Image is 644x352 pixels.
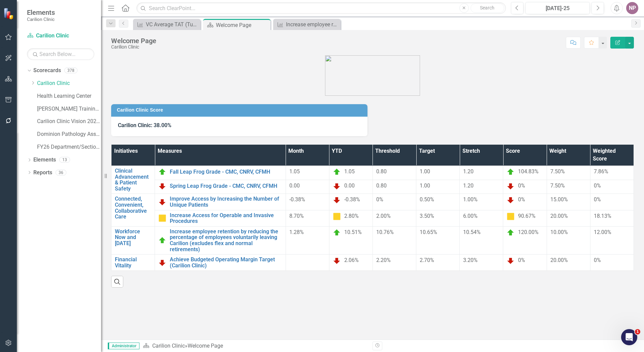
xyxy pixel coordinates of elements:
img: On Target [333,229,341,237]
span: -0.38% [344,197,360,203]
a: Increase employee retention by reducing the percentage of employees voluntarily leaving Carilion ... [275,20,339,29]
div: 13 [59,157,70,163]
span: 0.80 [376,182,387,189]
span: 0% [594,257,601,263]
img: Below Plan [507,196,515,204]
img: Below Plan [158,182,166,190]
a: Health Learning Center [37,92,101,100]
span: 1.20 [463,182,474,189]
a: Increase employee retention by reducing the percentage of employees voluntarily leaving Carilion ... [170,229,282,252]
span: 1.00 [420,168,430,175]
div: VC Average TAT (Turn Around Time) [146,20,199,29]
td: Double-Click to Edit Right Click for Context Menu [111,194,155,226]
img: On Target [333,168,341,176]
a: Achieve Budgeted Operating Margin Target (Carilion Clinic) [170,257,282,268]
img: On Target [507,168,515,176]
a: Dominion Pathology Associates [37,130,101,138]
img: Below Plan [333,196,341,204]
span: 0.00 [344,182,355,189]
td: Double-Click to Edit Right Click for Context Menu [155,194,286,210]
a: VC Average TAT (Turn Around Time) [135,20,199,29]
a: Connected, Convenient, Collaborative Care [115,196,151,219]
span: 120.00% [518,229,539,235]
div: Welcome Page [188,343,223,349]
span: Administrator [108,343,139,349]
img: On Target [507,229,515,237]
span: 10.54% [463,229,481,235]
h3: Carilion Clinic Score [117,108,364,113]
span: 1 [635,329,640,334]
td: Double-Click to Edit Right Click for Context Menu [155,255,286,271]
img: Caution [507,212,515,221]
img: On Target [158,236,166,244]
a: Spring Leap Frog Grade - CMC, CNRV, CFMH [170,183,282,189]
span: 20.00% [550,213,568,219]
a: Carilion Clinic Vision 2025 (Full Version) [37,118,101,125]
span: 2.70% [420,257,434,263]
span: 2.20% [376,257,391,263]
span: 7.86% [594,168,608,175]
a: Fall Leap Frog Grade - CMC, CNRV, CFMH [170,169,282,175]
span: 18.13% [594,213,611,219]
button: Search [471,3,504,13]
span: Elements [27,8,55,17]
span: 7.50% [550,182,565,189]
a: Improve Access by Increasing the Number of Unique Patients [170,196,282,208]
button: NP [626,2,638,14]
input: Search ClearPoint... [136,2,506,14]
span: 3.50% [420,213,434,219]
iframe: Intercom live chat [621,329,637,345]
span: 1.00% [463,196,478,203]
span: 7.50% [550,168,565,175]
a: FY26 Department/Section Example Scorecard [37,143,101,151]
div: [DATE]-25 [528,4,587,12]
span: 0.80 [376,168,387,175]
input: Search Below... [27,48,94,60]
td: Double-Click to Edit Right Click for Context Menu [111,166,155,194]
span: 10.76% [376,229,394,235]
span: 10.51% [344,229,362,235]
span: 10.00% [550,229,568,235]
span: 20.00% [550,257,568,263]
a: Carilion Clinic [37,80,101,87]
a: Increase Access for Operable and Invasive Procedures [170,212,282,224]
span: 1.05 [289,168,300,175]
img: Caution [158,214,166,222]
small: Carilion Clinic [27,17,55,22]
img: Below Plan [507,182,515,190]
div: Welcome Page [216,21,269,29]
img: Caution [333,212,341,221]
td: Double-Click to Edit Right Click for Context Menu [155,180,286,194]
span: 1.05 [344,168,355,175]
img: ClearPoint Strategy [3,7,15,20]
td: Double-Click to Edit Right Click for Context Menu [111,226,155,254]
img: carilion%20clinic%20logo%202.0.png [325,55,420,96]
div: 36 [56,170,66,175]
a: Reports [33,169,52,177]
img: Below Plan [333,182,341,190]
a: [PERSON_NAME] Training Scorecard 8/23 [37,105,101,113]
span: 0% [376,196,383,203]
img: Below Plan [333,257,341,265]
a: Financial Vitality [115,257,151,268]
span: 0.50% [420,196,434,203]
span: 1.28% [289,229,304,235]
span: 0% [518,182,525,189]
td: Double-Click to Edit Right Click for Context Menu [155,210,286,226]
span: Carilion Clinic: 38.00% [118,122,171,128]
span: -0.38% [289,196,305,203]
span: 0% [594,196,601,203]
div: » [143,342,367,350]
a: Clinical Advancement & Patient Safety [115,168,151,192]
span: 0% [594,182,601,189]
a: Workforce Now and [DATE] [115,229,151,246]
a: Carilion Clinic [27,32,94,40]
span: 104.83% [518,168,539,175]
td: Double-Click to Edit Right Click for Context Menu [155,166,286,180]
td: Double-Click to Edit Right Click for Context Menu [111,255,155,271]
a: Carilion Clinic [152,343,185,349]
a: Scorecards [33,67,61,75]
span: 2.00% [376,213,391,219]
span: 8.70% [289,213,304,219]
